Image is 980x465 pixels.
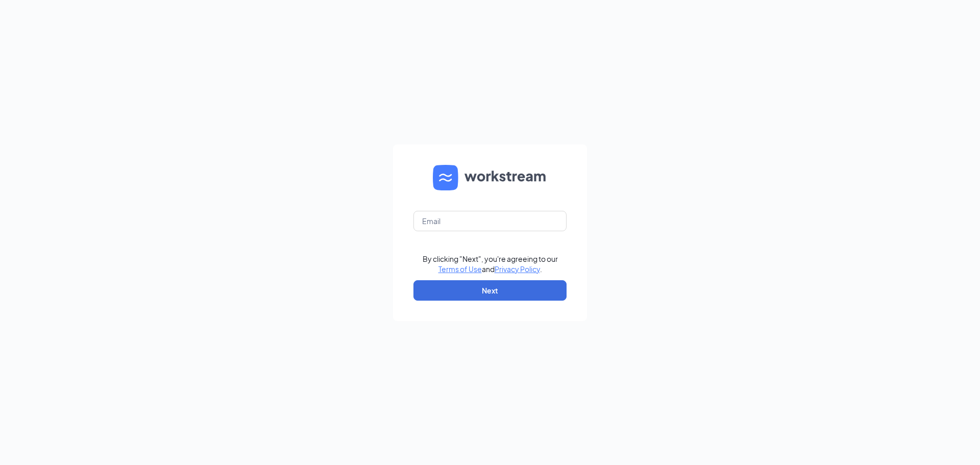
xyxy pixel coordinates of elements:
a: Privacy Policy [495,264,540,274]
input: Email [413,211,567,231]
a: Terms of Use [438,264,482,274]
img: WS logo and Workstream text [433,165,547,190]
div: By clicking "Next", you're agreeing to our and . [423,254,558,274]
button: Next [413,280,567,301]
